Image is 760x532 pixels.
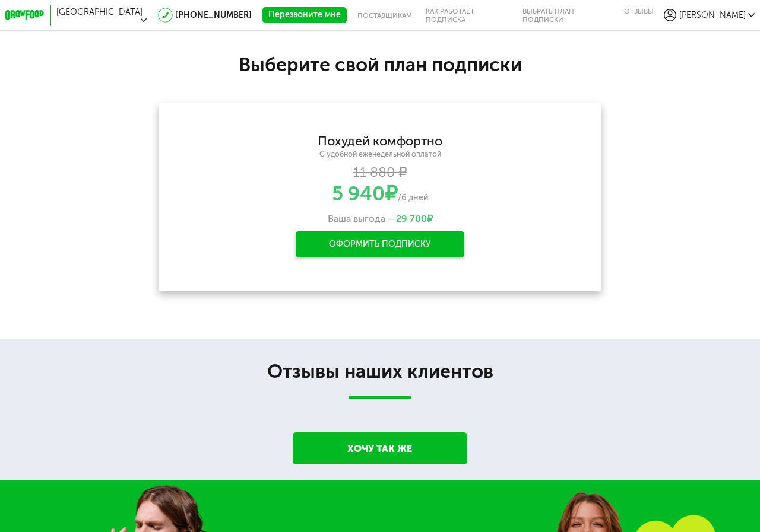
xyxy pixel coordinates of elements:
div: 11 880 ₽ [175,167,585,179]
button: Перезвоните мне [262,7,347,23]
span: ₽ [332,181,398,206]
span: [GEOGRAPHIC_DATA] [56,7,142,17]
span: /6 дней [398,193,429,203]
a: [PHONE_NUMBER] [175,10,252,20]
div: Похудей комфортно [318,136,442,148]
span: 29 700 [396,213,427,224]
div: Оформить подписку [296,231,464,257]
span: 5 940 [332,184,385,204]
span: [PERSON_NAME] [679,10,746,20]
span: ₽ [396,213,433,225]
div: Ваша выгода — [175,213,585,225]
div: С удобной еженедельной оплатой [175,149,585,159]
a: Хочу так же [293,432,467,464]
